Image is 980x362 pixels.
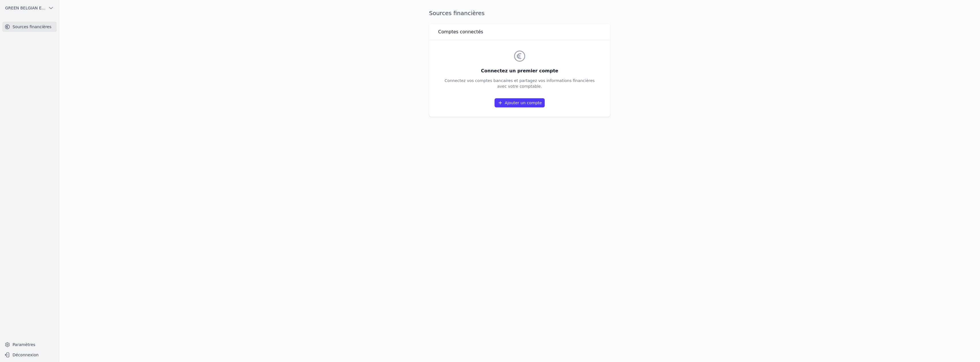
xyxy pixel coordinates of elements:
[445,78,595,89] p: Connectez vos comptes bancaires et partagez vos informations financières avec votre comptable.
[445,68,595,74] h3: Connectez un premier compte
[2,22,57,32] a: Sources financières
[495,98,545,107] a: Ajouter un compte
[438,28,483,35] h3: Comptes connectés
[429,9,485,17] h1: Sources financières
[2,3,57,13] button: GREEN BELGIAN ENVIRONMENTAL SOLUTIONS SRL
[2,350,57,359] button: Déconnexion
[5,5,46,11] span: GREEN BELGIAN ENVIRONMENTAL SOLUTIONS SRL
[2,340,57,349] a: Paramètres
